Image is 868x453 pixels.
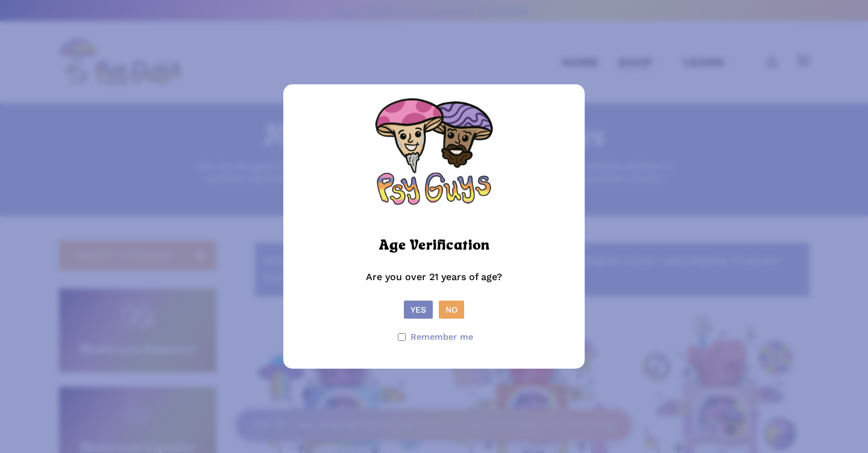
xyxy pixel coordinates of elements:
[295,269,573,301] p: Are you over 21 years of age?
[374,96,494,217] img: Psy Guys Logo
[439,301,464,319] button: No
[410,328,473,346] span: Remember me
[379,233,489,259] h2: Age Verification
[404,301,433,319] button: Yes
[398,333,406,341] input: Remember me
